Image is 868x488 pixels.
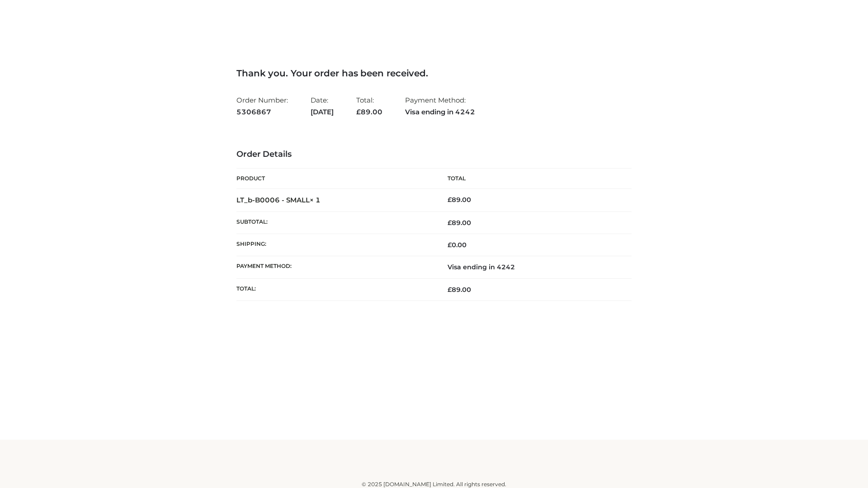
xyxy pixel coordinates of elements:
li: Total: [356,92,382,120]
span: £ [448,241,452,249]
th: Shipping: [236,234,434,256]
th: Total: [236,278,434,300]
strong: × 1 [310,196,321,204]
li: Payment Method: [405,92,475,120]
th: Total [434,169,632,189]
td: Visa ending in 4242 [434,256,632,278]
li: Order Number: [236,92,288,120]
th: Payment method: [236,256,434,278]
strong: 5306867 [236,106,288,118]
span: £ [448,219,452,227]
bdi: 0.00 [448,241,467,249]
th: Product [236,169,434,189]
strong: Visa ending in 4242 [405,106,475,118]
strong: LT_b-B0006 - SMALL [236,196,321,204]
span: 89.00 [448,286,471,294]
th: Subtotal: [236,211,434,234]
span: £ [448,286,452,294]
strong: [DATE] [311,106,334,118]
li: Date: [311,92,334,120]
h3: Order Details [236,150,632,160]
span: 89.00 [356,108,382,116]
span: £ [448,196,452,204]
bdi: 89.00 [448,196,471,204]
h3: Thank you. Your order has been received. [236,68,632,79]
span: £ [356,108,361,116]
span: 89.00 [448,219,471,227]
